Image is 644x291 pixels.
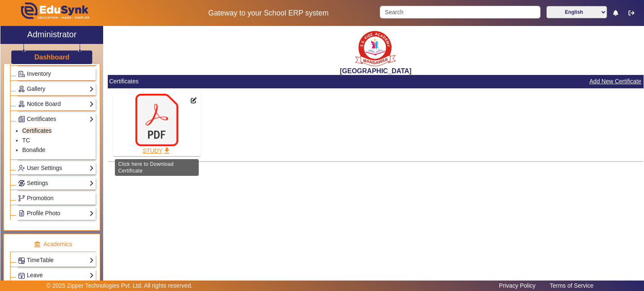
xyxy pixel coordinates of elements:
img: Branchoperations.png [18,195,25,201]
p: Academics [10,240,96,249]
img: academic.png [34,241,41,248]
a: Administrator [0,26,103,44]
a: Certificates [22,127,52,134]
div: Click here to Download Certificate [115,159,199,176]
h2: Administrator [27,29,77,39]
img: b9104f0a-387a-4379-b368-ffa933cda262 [355,28,397,67]
img: Inventory.png [18,71,25,77]
a: Privacy Policy [495,280,540,291]
h2: [GEOGRAPHIC_DATA] [108,67,644,75]
span: Promotion [27,195,54,201]
a: Dashboard [34,53,70,62]
a: Bonafide [22,147,45,153]
a: TC [22,137,30,144]
mat-icon: get_app [163,147,171,155]
a: Promotion [18,193,94,203]
button: Add New Certificate [589,76,642,87]
mat-card-header: Certificates [108,75,644,88]
img: Certificate Image [135,94,178,146]
a: Inventory [18,69,94,79]
h5: Gateway to your School ERP system [166,9,371,18]
a: STUDY [135,146,178,156]
span: Inventory [27,70,51,77]
a: Terms of Service [545,280,597,291]
input: Search [380,6,540,18]
p: © 2025 Zipper Technologies Pvt. Ltd. All rights reserved. [47,281,193,290]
